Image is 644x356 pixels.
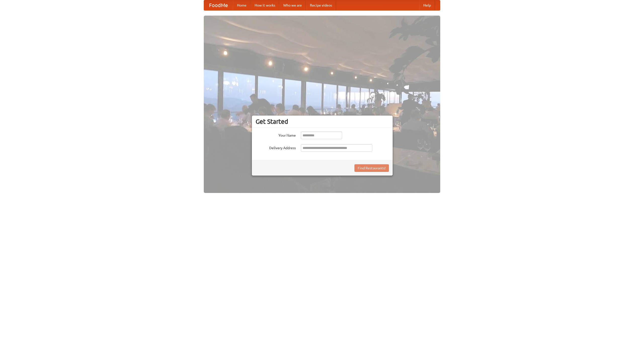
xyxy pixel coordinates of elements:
a: FoodMe [204,0,233,10]
a: Who we are [279,0,306,10]
a: How it works [251,0,279,10]
button: Find Restaurants! [354,164,389,172]
a: Recipe videos [306,0,336,10]
label: Delivery Address [256,144,296,150]
label: Your Name [256,132,296,138]
a: Help [419,0,435,10]
h3: Get Started [256,118,389,125]
a: Home [233,0,251,10]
